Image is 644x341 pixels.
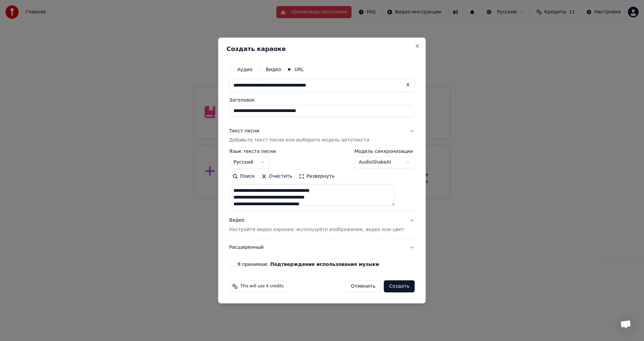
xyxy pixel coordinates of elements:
[296,171,338,182] button: Развернуть
[226,46,417,52] h2: Создать караоке
[240,284,283,289] span: This will use 4 credits
[229,149,415,212] div: Текст песниДобавьте текст песни или выберите модель автотекста
[270,262,379,267] button: Я принимаю
[229,122,415,149] button: Текст песниДобавьте текст песни или выберите модель автотекста
[345,280,381,292] button: Отменить
[229,226,404,233] p: Настройте видео караоке: используйте изображение, видео или цвет
[229,98,415,102] label: Заголовок
[229,239,415,256] button: Расширенный
[384,280,415,292] button: Создать
[229,171,258,182] button: Поиск
[237,262,379,267] label: Я принимаю
[266,67,281,72] label: Видео
[229,128,259,134] div: Текст песни
[229,212,415,239] button: ВидеоНастройте видео караоке: используйте изображение, видео или цвет
[258,171,296,182] button: Очистить
[355,149,415,154] label: Модель синхронизации
[237,67,252,72] label: Аудио
[229,137,369,144] p: Добавьте текст песни или выберите модель автотекста
[294,67,304,72] label: URL
[229,217,404,233] div: Видео
[229,149,276,154] label: Язык текста песни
